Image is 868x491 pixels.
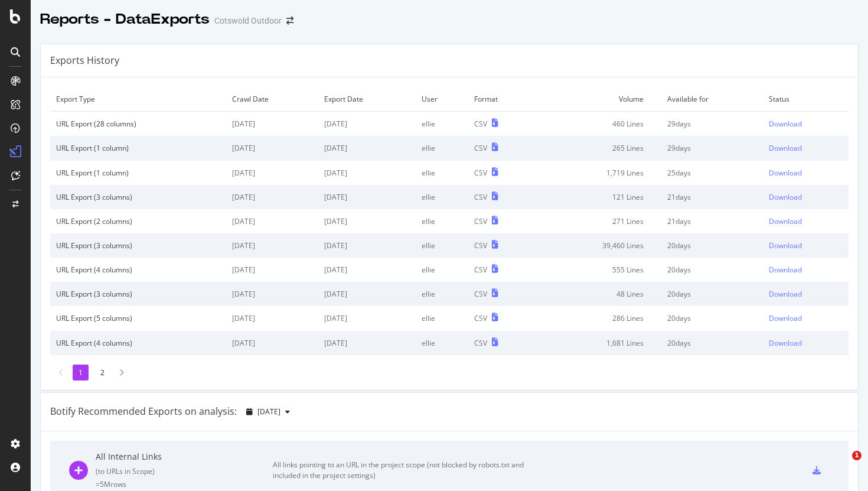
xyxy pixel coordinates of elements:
[226,233,319,258] td: [DATE]
[56,240,220,251] div: URL Export (3 columns)
[226,87,319,112] td: Crawl Date
[416,185,469,209] td: ellie
[56,313,220,323] div: URL Export (5 columns)
[226,306,319,330] td: [DATE]
[96,451,273,463] div: All Internal Links
[537,161,661,185] td: 1,719 Lines
[226,331,319,355] td: [DATE]
[56,289,220,299] div: URL Export (3 columns)
[474,240,487,251] div: CSV
[318,282,415,306] td: [DATE]
[769,338,802,348] div: Download
[661,306,763,330] td: 20 days
[318,331,415,355] td: [DATE]
[257,407,280,417] span: 2025 Sep. 8th
[852,451,862,460] span: 1
[416,209,469,233] td: ellie
[537,306,661,330] td: 286 Lines
[769,265,843,275] a: Download
[416,331,469,355] td: ellie
[416,306,469,330] td: ellie
[812,466,821,474] div: csv-export
[73,365,89,381] li: 1
[50,405,237,418] div: Botify Recommended Exports on analysis:
[474,265,487,275] div: CSV
[226,112,319,136] td: [DATE]
[318,258,415,282] td: [DATE]
[40,9,210,30] div: Reports - DataExports
[318,87,415,112] td: Export Date
[537,331,661,355] td: 1,681 Lines
[769,119,843,129] a: Download
[468,87,537,112] td: Format
[56,143,220,153] div: URL Export (1 column)
[56,265,220,275] div: URL Export (4 columns)
[661,185,763,209] td: 21 days
[56,168,220,178] div: URL Export (1 column)
[769,192,843,202] a: Download
[537,209,661,233] td: 271 Lines
[661,87,763,112] td: Available for
[56,216,220,226] div: URL Export (2 columns)
[318,161,415,185] td: [DATE]
[537,112,661,136] td: 460 Lines
[537,185,661,209] td: 121 Lines
[769,240,802,251] div: Download
[769,216,802,226] div: Download
[474,338,487,348] div: CSV
[661,161,763,185] td: 25 days
[318,233,415,258] td: [DATE]
[416,282,469,306] td: ellie
[318,185,415,209] td: [DATE]
[474,289,487,299] div: CSV
[318,136,415,160] td: [DATE]
[828,451,856,479] iframe: Intercom live chat
[661,331,763,355] td: 20 days
[56,192,220,202] div: URL Export (3 columns)
[769,216,843,226] a: Download
[96,479,273,489] div: = 5M rows
[769,143,802,153] div: Download
[474,192,487,202] div: CSV
[769,119,802,129] div: Download
[318,209,415,233] td: [DATE]
[537,87,661,112] td: Volume
[242,402,295,421] button: [DATE]
[226,185,319,209] td: [DATE]
[661,258,763,282] td: 20 days
[769,313,802,323] div: Download
[661,209,763,233] td: 21 days
[94,365,110,381] li: 2
[416,87,469,112] td: User
[416,258,469,282] td: ellie
[769,338,843,348] a: Download
[537,282,661,306] td: 48 Lines
[416,161,469,185] td: ellie
[769,240,843,251] a: Download
[769,168,802,178] div: Download
[769,168,843,178] a: Download
[286,17,293,25] div: arrow-right-arrow-left
[769,313,843,323] a: Download
[416,233,469,258] td: ellie
[661,282,763,306] td: 20 days
[474,143,487,153] div: CSV
[226,282,319,306] td: [DATE]
[50,54,119,67] div: Exports History
[474,119,487,129] div: CSV
[769,192,802,202] div: Download
[769,265,802,275] div: Download
[226,209,319,233] td: [DATE]
[661,233,763,258] td: 20 days
[474,168,487,178] div: CSV
[318,112,415,136] td: [DATE]
[769,143,843,153] a: Download
[416,112,469,136] td: ellie
[96,466,273,476] div: ( to URLs in Scope )
[661,112,763,136] td: 29 days
[226,136,319,160] td: [DATE]
[537,136,661,160] td: 265 Lines
[226,161,319,185] td: [DATE]
[214,15,282,27] div: Cotswold Outdoor
[537,258,661,282] td: 555 Lines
